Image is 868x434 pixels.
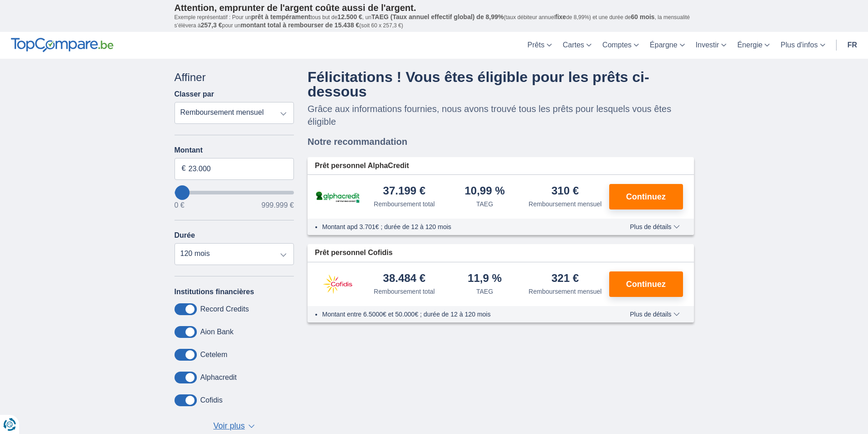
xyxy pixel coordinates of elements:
button: Voir plus ▼ [211,420,257,433]
label: Record Credits [200,305,249,313]
div: Remboursement mensuel [529,199,601,209]
a: Plus d'infos [775,32,830,59]
li: Montant entre 6.5000€ et 50.000€ ; durée de 12 à 120 mois [322,310,603,319]
span: montant total à rembourser de 15.438 € [241,21,360,29]
button: Continuez [609,271,683,297]
label: Alphacredit [200,373,237,382]
span: 12.500 € [338,13,363,20]
div: 37.199 € [383,185,426,198]
span: Plus de détails [630,311,679,317]
label: Cetelem [200,351,228,359]
img: pret personnel AlphaCredit [315,190,360,204]
span: Continuez [626,280,666,288]
span: Prêt personnel AlphaCredit [315,161,409,171]
li: Montant apd 3.701€ ; durée de 12 à 120 mois [322,222,603,231]
span: 60 mois [631,13,655,20]
span: ▼ [248,424,255,428]
span: 999.999 € [262,202,294,209]
a: Énergie [732,32,775,59]
div: Affiner [175,70,294,85]
span: 257,3 € [201,21,222,29]
span: TAEG (Taux annuel effectif global) de 8,99% [371,13,503,20]
span: prêt à tempérament [251,13,310,20]
div: 310 € [551,185,579,198]
p: Grâce aux informations fournies, nous avons trouvé tous les prêts pour lesquels vous êtes éligible [308,102,694,128]
label: Institutions financières [175,288,254,296]
a: Cartes [557,32,597,59]
button: Plus de détails [623,223,686,230]
label: Cofidis [200,396,223,404]
a: fr [842,32,863,59]
span: Prêt personnel Cofidis [315,248,393,258]
h4: Félicitations ! Vous êtes éligible pour les prêts ci-dessous [308,70,694,99]
div: 10,99 % [465,185,505,198]
input: wantToBorrow [175,191,294,194]
label: Montant [175,146,294,154]
a: Épargne [644,32,690,59]
div: 11,9 % [467,273,502,285]
a: Prêts [522,32,557,59]
span: Continuez [626,193,666,201]
img: pret personnel Cofidis [315,273,360,296]
div: TAEG [476,199,493,209]
div: Remboursement mensuel [529,287,601,296]
button: Plus de détails [623,311,686,318]
div: Remboursement total [374,287,435,296]
label: Aion Bank [200,328,234,336]
span: fixe [555,13,566,20]
button: Continuez [609,184,683,209]
div: 38.484 € [383,273,426,285]
div: 321 € [551,273,579,285]
label: Durée [175,231,195,240]
span: € [182,163,186,174]
div: Remboursement total [374,199,435,209]
label: Classer par [175,90,214,98]
span: Voir plus [213,420,245,432]
p: Exemple représentatif : Pour un tous but de , un (taux débiteur annuel de 8,99%) et une durée de ... [175,13,694,30]
a: Comptes [597,32,644,59]
span: 0 € [175,202,185,209]
a: Investir [690,32,732,59]
p: Attention, emprunter de l'argent coûte aussi de l'argent. [175,2,694,13]
span: Plus de détails [630,224,679,230]
div: TAEG [476,287,493,296]
img: TopCompare [11,38,113,52]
